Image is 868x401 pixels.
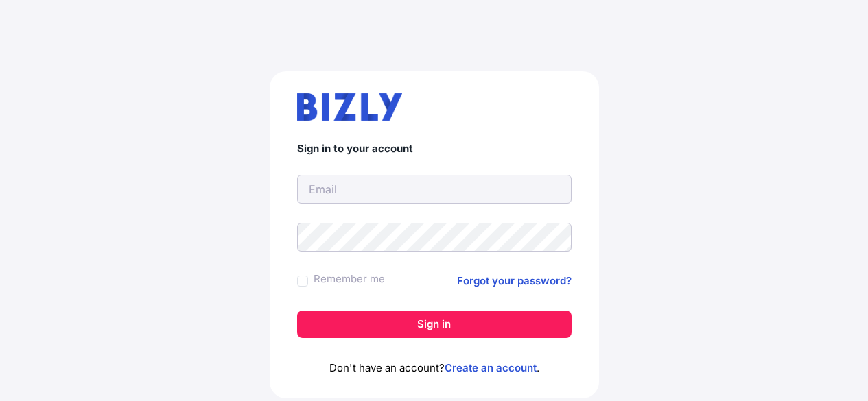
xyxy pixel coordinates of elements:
img: bizly_logo.svg [297,93,403,121]
h4: Sign in to your account [297,143,572,156]
a: Forgot your password? [457,273,572,289]
a: Create an account [445,361,537,374]
label: Remember me [314,271,385,287]
p: Don't have an account? . [297,360,572,376]
input: Email [297,175,572,204]
button: Sign in [297,311,572,338]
